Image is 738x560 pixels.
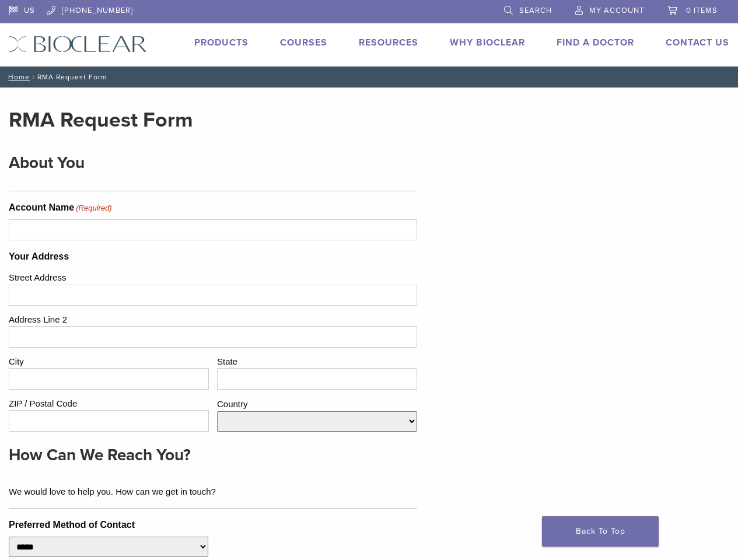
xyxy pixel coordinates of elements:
[75,202,112,214] span: (Required)
[9,394,209,411] label: ZIP / Postal Code
[542,516,659,547] a: Back To Top
[9,201,112,215] label: Account Name
[9,478,408,499] div: We would love to help you. How can we get in touch?
[9,106,417,134] h2: RMA Request Form
[280,37,327,48] a: Courses
[194,37,249,48] a: Products
[9,268,417,285] label: Street Address
[217,395,417,411] label: Country
[450,37,525,48] a: Why Bioclear
[9,250,69,264] legend: Your Address
[519,6,552,15] span: Search
[9,149,408,177] h3: About You
[9,518,135,532] label: Preferred Method of Contact
[359,37,418,48] a: Resources
[686,6,718,15] span: 0 items
[589,6,644,15] span: My Account
[557,37,634,48] a: Find A Doctor
[9,36,147,52] img: Bioclear
[9,310,417,327] label: Address Line 2
[9,441,408,469] h3: How Can We Reach You?
[5,73,30,81] a: Home
[217,352,417,369] label: State
[30,74,37,80] span: /
[666,37,729,48] a: Contact Us
[9,352,209,369] label: City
